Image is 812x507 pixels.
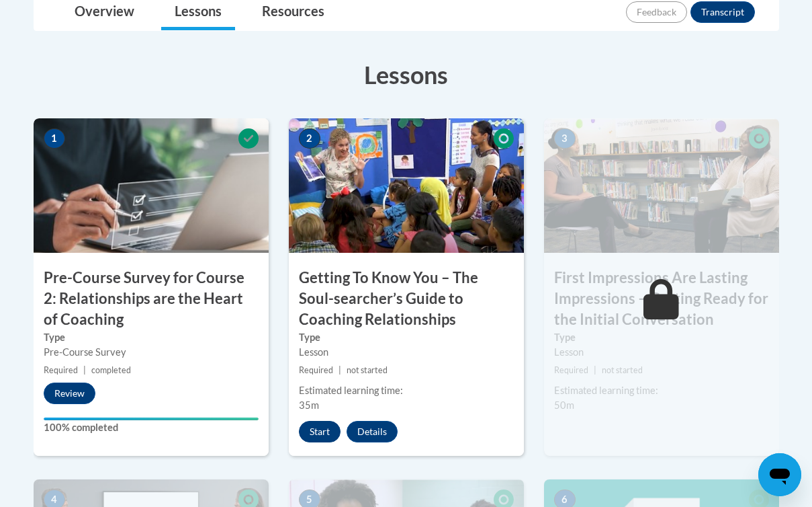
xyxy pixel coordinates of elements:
span: | [339,365,341,375]
iframe: Button to launch messaging window [758,453,801,496]
button: Start [299,421,341,442]
span: completed [91,365,131,375]
img: Course Image [544,118,779,253]
span: not started [347,365,388,375]
div: Estimated learning time: [554,383,769,398]
button: Feedback [626,1,687,23]
span: not started [602,365,643,375]
span: Required [554,365,588,375]
button: Details [347,421,398,442]
span: Required [44,365,78,375]
h3: Lessons [34,58,779,91]
span: 3 [554,128,576,149]
span: 50m [554,399,574,411]
div: Pre-Course Survey [44,345,259,360]
div: Estimated learning time: [299,383,514,398]
label: Type [554,330,769,345]
img: Course Image [289,118,524,253]
button: Review [44,383,95,404]
label: Type [44,330,259,345]
h3: Pre-Course Survey for Course 2: Relationships are the Heart of Coaching [34,268,269,329]
span: 2 [299,128,320,149]
h3: First Impressions Are Lasting Impressions – Getting Ready for the Initial Conversation [544,268,779,329]
img: Course Image [34,118,269,253]
button: Transcript [690,1,755,23]
span: 1 [44,128,65,149]
span: | [594,365,596,375]
h3: Getting To Know You – The Soul-searcher’s Guide to Coaching Relationships [289,268,524,329]
span: | [83,365,86,375]
div: Lesson [554,345,769,360]
span: 35m [299,399,319,411]
span: Required [299,365,333,375]
label: 100% completed [44,420,259,435]
label: Type [299,330,514,345]
div: Lesson [299,345,514,360]
div: Your progress [44,418,259,420]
